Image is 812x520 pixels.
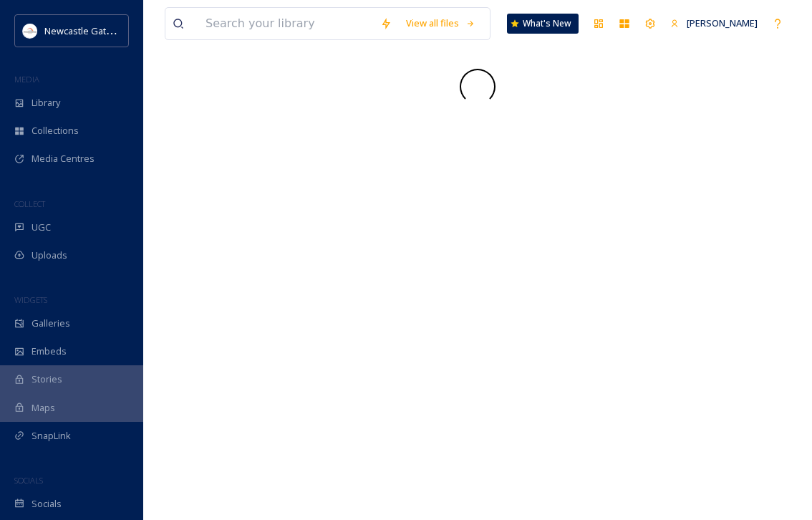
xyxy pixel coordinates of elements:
[14,198,45,209] span: COLLECT
[198,8,373,39] input: Search your library
[32,249,67,262] span: Uploads
[23,24,37,38] img: DqD9wEUd_400x400.jpg
[687,16,758,29] span: [PERSON_NAME]
[507,14,579,34] a: What's New
[32,221,51,234] span: UGC
[32,124,79,138] span: Collections
[32,96,60,110] span: Library
[32,372,62,386] span: Stories
[399,9,483,37] a: View all files
[44,24,176,37] span: Newcastle Gateshead Initiative
[14,74,39,85] span: MEDIA
[32,497,62,511] span: Socials
[32,345,67,358] span: Embeds
[32,317,70,330] span: Galleries
[14,294,47,305] span: WIDGETS
[32,401,55,415] span: Maps
[663,9,765,37] a: [PERSON_NAME]
[14,475,43,486] span: SOCIALS
[32,429,71,443] span: SnapLink
[32,152,95,165] span: Media Centres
